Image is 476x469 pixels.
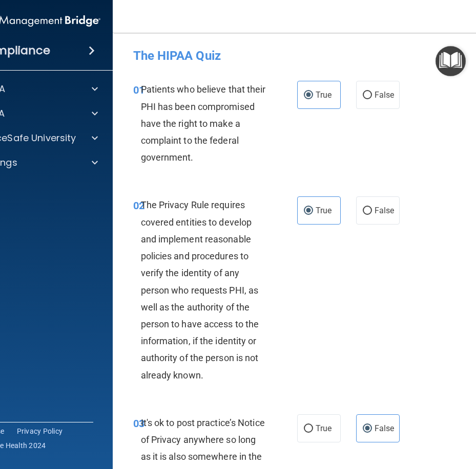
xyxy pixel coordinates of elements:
span: True [316,90,332,100]
span: 03 [133,417,144,430]
input: True [304,207,313,215]
span: True [316,206,332,215]
iframe: Drift Widget Chat Controller [299,396,464,437]
span: Patients who believe that their PHI has been compromised have the right to make a complaint to th... [141,84,266,163]
input: False [363,92,372,99]
button: Open Resource Center [436,46,466,76]
input: False [363,207,372,215]
span: 02 [133,199,144,212]
input: True [304,92,313,99]
span: 01 [133,84,144,96]
a: Privacy Policy [17,426,63,436]
span: The Privacy Rule requires covered entities to develop and implement reasonable policies and proce... [141,199,259,380]
span: False [375,206,395,215]
span: False [375,90,395,100]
